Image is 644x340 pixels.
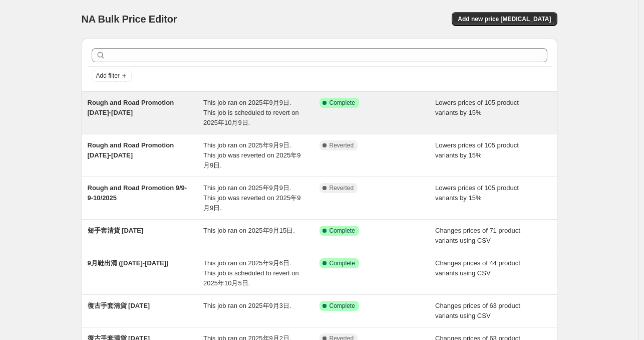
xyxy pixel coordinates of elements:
[82,14,177,25] span: NA Bulk Price Editor
[435,184,519,202] span: Lowers prices of 105 product variants by 15%
[435,141,519,159] span: Lowers prices of 105 product variants by 15%
[88,99,174,116] span: Rough and Road Promotion [DATE]-[DATE]
[435,259,520,277] span: Changes prices of 44 product variants using CSV
[88,141,174,159] span: Rough and Road Promotion [DATE]-[DATE]
[88,227,144,234] span: 短手套清貨 [DATE]
[330,302,355,310] span: Complete
[88,259,169,267] span: 9月鞋出清 ([DATE]-[DATE])
[203,141,300,169] span: This job ran on 2025年9月9日. This job was reverted on 2025年9月9日.
[203,99,299,126] span: This job ran on 2025年9月9日. This job is scheduled to revert on 2025年10月9日.
[435,302,520,319] span: Changes prices of 63 product variants using CSV
[88,302,150,309] span: 復古手套清貨 [DATE]
[92,70,132,82] button: Add filter
[452,12,557,26] button: Add new price [MEDICAL_DATA]
[435,99,519,116] span: Lowers prices of 105 product variants by 15%
[88,184,187,202] span: Rough and Road Promotion 9/9-9-10/2025
[458,15,551,23] span: Add new price [MEDICAL_DATA]
[330,99,355,107] span: Complete
[203,184,300,212] span: This job ran on 2025年9月9日. This job was reverted on 2025年9月9日.
[435,227,520,244] span: Changes prices of 71 product variants using CSV
[330,259,355,267] span: Complete
[203,227,295,234] span: This job ran on 2025年9月15日.
[203,259,299,287] span: This job ran on 2025年9月6日. This job is scheduled to revert on 2025年10月5日.
[96,72,120,80] span: Add filter
[330,184,354,192] span: Reverted
[203,302,291,309] span: This job ran on 2025年9月3日.
[330,227,355,235] span: Complete
[330,141,354,149] span: Reverted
